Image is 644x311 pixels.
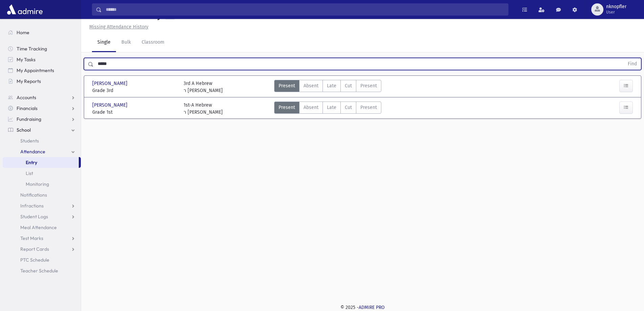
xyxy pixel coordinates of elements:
span: Time Tracking [17,46,47,52]
span: Infractions [20,203,44,209]
a: Infractions [3,200,81,211]
span: Present [279,104,295,111]
a: Accounts [3,92,81,103]
a: Missing Attendance History [87,24,148,30]
span: Fundraising [17,116,41,122]
button: Find [624,58,641,70]
span: Present [360,104,377,111]
div: 1st-A Hebrew ר [PERSON_NAME] [184,102,223,116]
span: Notifications [20,192,47,198]
span: Late [327,104,336,111]
a: Time Tracking [3,43,81,54]
span: Present [360,82,377,89]
span: My Tasks [17,57,35,63]
span: nknopfler [606,4,626,9]
a: Monitoring [3,179,81,190]
a: Bulk [116,33,136,52]
a: Fundraising [3,114,81,125]
a: Notifications [3,190,81,200]
span: Teacher Schedule [20,268,58,274]
span: My Appointments [17,67,54,73]
span: [PERSON_NAME] [92,80,129,87]
span: [PERSON_NAME] [92,102,129,109]
div: AttTypes [274,102,381,116]
a: My Appointments [3,65,81,76]
span: PTC Schedule [20,257,49,263]
a: Teacher Schedule [3,265,81,276]
span: Test Marks [20,235,43,241]
a: Single [92,33,116,52]
span: Cut [345,82,352,89]
a: Home [3,27,81,38]
a: Report Cards [3,244,81,254]
input: Search [102,3,508,16]
span: Absent [304,82,318,89]
span: Attendance [20,149,45,155]
span: Absent [304,104,318,111]
a: Student Logs [3,211,81,222]
span: Meal Attendance [20,224,57,230]
div: AttTypes [274,80,381,94]
a: Meal Attendance [3,222,81,233]
a: Students [3,135,81,146]
span: Student Logs [20,214,48,220]
span: Late [327,82,336,89]
img: AdmirePro [5,3,44,16]
a: Test Marks [3,233,81,244]
span: Grade 1st [92,109,177,116]
a: Classroom [136,33,170,52]
u: Missing Attendance History [89,24,148,30]
span: Students [20,138,39,144]
a: My Reports [3,76,81,87]
span: Present [279,82,295,89]
a: Entry [3,157,79,168]
span: Report Cards [20,246,49,252]
a: PTC Schedule [3,254,81,265]
a: My Tasks [3,54,81,65]
span: Home [17,29,29,36]
a: School [3,125,81,135]
span: Financials [17,105,38,111]
span: List [26,170,33,176]
span: Cut [345,104,352,111]
a: List [3,168,81,179]
span: School [17,127,31,133]
a: Financials [3,103,81,114]
span: My Reports [17,78,41,84]
span: Accounts [17,94,36,101]
div: © 2025 - [92,304,633,311]
span: Grade 3rd [92,87,177,94]
span: Entry [26,159,37,165]
span: User [606,9,626,15]
span: Monitoring [26,181,49,187]
div: 3rd A Hebrew ר [PERSON_NAME] [184,80,223,94]
a: Attendance [3,146,81,157]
